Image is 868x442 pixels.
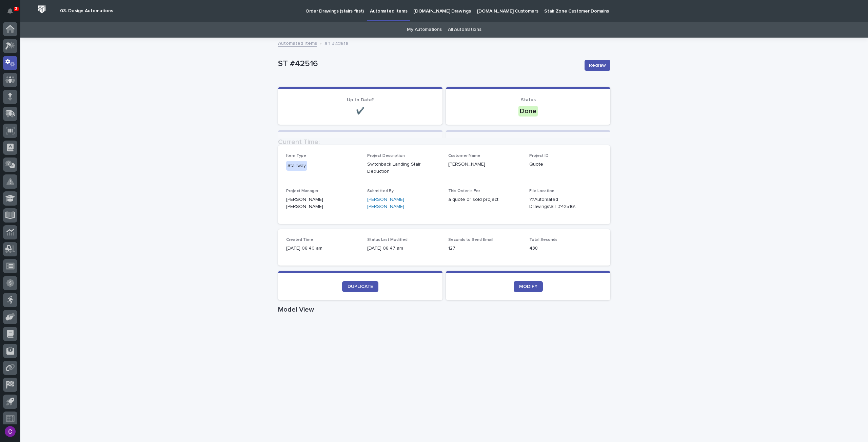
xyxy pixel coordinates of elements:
p: [PERSON_NAME] [448,161,521,168]
img: Workspace Logo [36,3,48,16]
a: My Automations [407,22,442,38]
p: [DATE] 08:40 am [286,245,359,252]
span: DUPLICATE [348,284,373,289]
p: Switchback Landing Stair Deduction [367,161,440,175]
h1: Current Time: [278,138,610,146]
span: File Location [529,189,554,193]
span: Created Time [286,238,313,242]
span: Up to Date? [347,98,374,102]
p: Quote [529,161,602,168]
h2: 03. Design Automations [60,8,113,14]
span: MODIFY [519,284,537,289]
div: Stairway [286,161,307,171]
p: 438 [529,245,602,252]
p: ST #42516 [324,39,349,47]
p: a quote or sold project [448,196,521,203]
div: Done [518,106,538,117]
span: Customer Name [448,154,480,158]
span: Status [521,98,536,102]
a: Automated Items [278,39,317,47]
div: Notifications3 [8,8,17,19]
span: Redraw [589,62,606,69]
button: Redraw [585,60,610,71]
h1: Model View [278,306,610,314]
span: Total Seconds [529,238,557,242]
button: Notifications [3,4,17,18]
span: Project Description [367,154,405,158]
p: 127 [448,245,521,252]
button: users-avatar [3,424,17,439]
: Y:\Automated Drawings\ST #42516\ [529,196,586,210]
span: Status Last Modified [367,238,408,242]
span: This Order is For... [448,189,483,193]
span: Item Type [286,154,306,158]
p: ✔️ [286,107,434,115]
span: Project ID [529,154,549,158]
a: MODIFY [514,281,543,292]
a: [PERSON_NAME] [PERSON_NAME] [367,196,440,210]
p: [PERSON_NAME] [PERSON_NAME] [286,196,359,210]
span: Project Manager [286,189,318,193]
a: All Automations [448,22,481,38]
p: [DATE] 08:47 am [367,245,440,252]
span: Submitted By [367,189,394,193]
span: Seconds to Send Email [448,238,493,242]
p: 3 [15,6,17,11]
p: ST #42516 [278,59,579,69]
a: DUPLICATE [342,281,378,292]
